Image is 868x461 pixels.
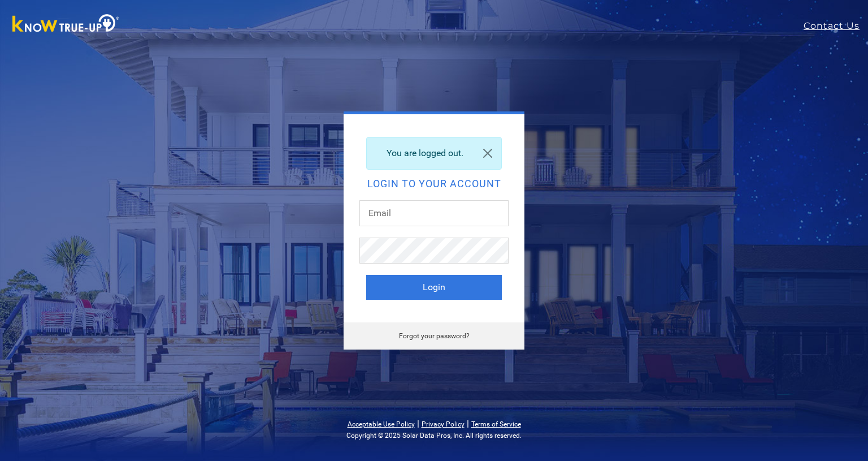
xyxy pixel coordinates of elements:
[399,332,470,340] a: Forgot your password?
[366,275,502,300] button: Login
[417,418,419,429] span: |
[471,420,521,428] a: Terms of Service
[467,418,469,429] span: |
[359,200,509,226] input: Email
[366,179,502,189] h2: Login to your account
[804,19,868,33] a: Contact Us
[7,12,125,37] img: Know True-Up
[348,420,415,428] a: Acceptable Use Policy
[422,420,465,428] a: Privacy Policy
[366,137,502,170] div: You are logged out.
[474,137,501,169] a: Close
